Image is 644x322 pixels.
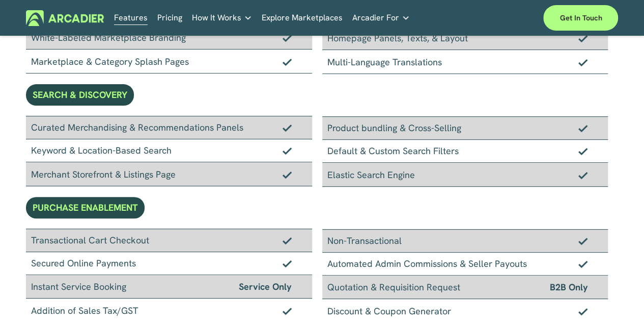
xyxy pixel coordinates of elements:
[578,125,587,132] img: Checkmark
[322,163,608,187] div: Elastic Search Engine
[578,35,587,42] img: Checkmark
[26,252,312,275] div: Secured Online Payments
[26,26,312,49] div: White-Labeled Marketplace Branding
[157,10,182,26] a: Pricing
[239,279,292,294] span: Service Only
[26,275,312,299] div: Instant Service Booking
[322,50,608,74] div: Multi-Language Translations
[283,58,292,65] img: Checkmark
[192,11,241,25] span: How It Works
[26,116,312,139] div: Curated Merchandising & Recommendations Panels
[322,116,608,140] div: Product bundling & Cross-Selling
[283,171,292,178] img: Checkmark
[593,273,644,322] iframe: Chat Widget
[283,34,292,41] img: Checkmark
[26,49,312,73] div: Marketplace & Category Splash Pages
[322,229,608,253] div: Non-Transactional
[578,260,587,267] img: Checkmark
[114,10,148,26] a: Features
[352,11,399,25] span: Arcadier For
[543,5,618,31] a: Get in touch
[322,140,608,163] div: Default & Custom Search Filters
[26,10,104,26] img: Arcadier
[26,162,312,186] div: Merchant Storefront & Listings Page
[26,84,134,106] div: SEARCH & DISCOVERY
[578,308,587,315] img: Checkmark
[262,10,343,26] a: Explore Marketplaces
[578,59,587,66] img: Checkmark
[283,237,292,244] img: Checkmark
[283,147,292,154] img: Checkmark
[578,147,587,155] img: Checkmark
[578,171,587,179] img: Checkmark
[322,276,608,299] div: Quotation & Requisition Request
[352,10,410,26] a: folder dropdown
[322,27,608,50] div: Homepage Panels, Texts, & Layout
[26,139,312,162] div: Keyword & Location-Based Search
[283,260,292,267] img: Checkmark
[549,280,587,294] span: B2B Only
[322,253,608,276] div: Automated Admin Commissions & Seller Payouts
[578,237,587,244] img: Checkmark
[192,10,252,26] a: folder dropdown
[26,229,312,252] div: Transactional Cart Checkout
[283,307,292,314] img: Checkmark
[283,124,292,131] img: Checkmark
[26,197,145,218] div: PURCHASE ENABLEMENT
